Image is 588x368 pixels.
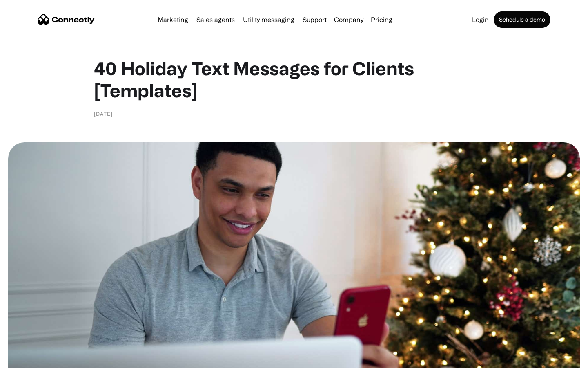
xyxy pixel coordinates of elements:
a: Pricing [367,16,396,23]
a: Schedule a demo [494,11,550,28]
h1: 40 Holiday Text Messages for Clients [Templates] [94,57,494,101]
a: Marketing [154,16,192,23]
a: Support [299,16,330,23]
a: Sales agents [193,16,238,23]
div: [DATE] [94,110,113,118]
ul: Language list [16,354,49,365]
aside: Language selected: English [8,354,49,365]
a: Login [469,16,492,23]
div: Company [334,14,363,25]
a: Utility messaging [240,16,298,23]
